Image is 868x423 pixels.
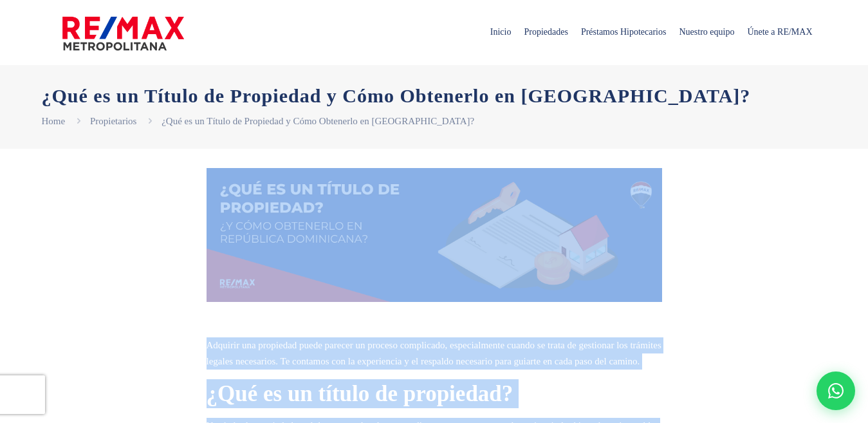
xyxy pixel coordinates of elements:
span: Propiedades [517,13,574,52]
h1: ¿Qué es un Título de Propiedad y Cómo Obtenerlo en [GEOGRAPHIC_DATA]? [42,84,827,107]
img: remax-metropolitana-logo [62,14,184,53]
span: Únete a RE/MAX [741,13,818,52]
span: Nuestro equipo [672,13,741,52]
li: ¿Qué es un Título de Propiedad y Cómo Obtenerlo en [GEOGRAPHIC_DATA]? [162,113,474,129]
span: Inicio [484,13,518,52]
p: Adquirir una propiedad puede parecer un proceso complicado, especialmente cuando se trata de gest... [207,337,662,370]
a: Home [42,116,66,126]
a: Propietarios [90,116,137,126]
span: Préstamos Hipotecarios [575,13,673,52]
strong: ¿Qué es un título de propiedad? [207,381,513,406]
